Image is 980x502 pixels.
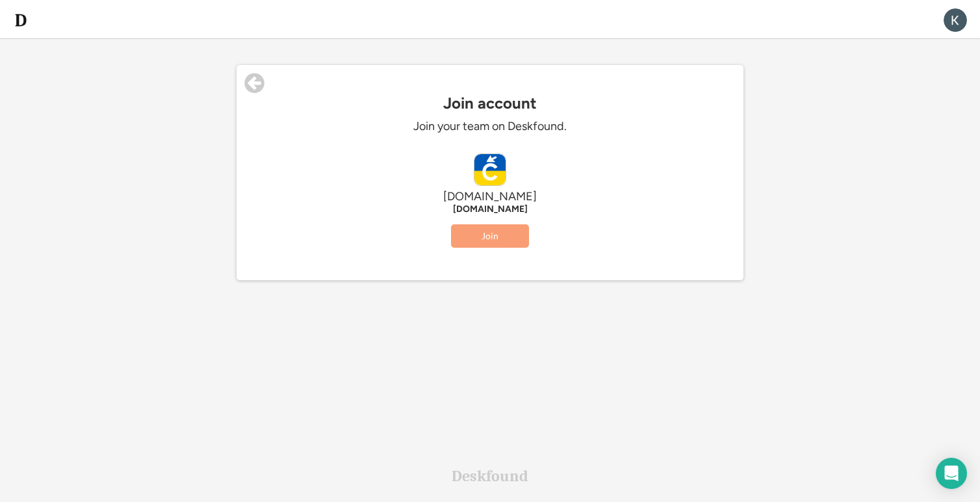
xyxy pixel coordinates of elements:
div: Join your team on Deskfound. [295,119,685,134]
img: ACg8ocKiUrqwtj6rIQCZ2rU_Nqr2vl4WhGpSNllEIyaGMGHWieXkRg=s96-c [944,8,967,32]
div: Open Intercom Messenger [936,458,967,489]
div: Deskfound [452,468,528,484]
div: [DOMAIN_NAME] [295,189,685,204]
img: d-whitebg.png [13,12,29,28]
div: Join account [237,94,743,112]
img: commercecore.com [474,154,506,185]
div: [DOMAIN_NAME] [295,204,685,215]
button: Join [451,224,529,248]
